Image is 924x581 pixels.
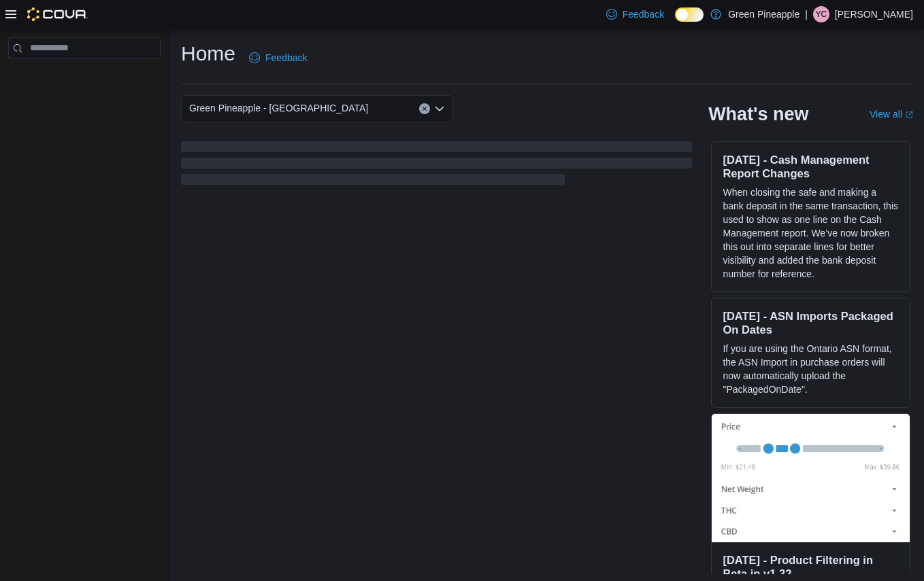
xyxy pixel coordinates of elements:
p: | [805,6,808,22]
input: Dark Mode [675,7,704,22]
span: Dark Mode [675,22,676,22]
button: Open list of options [434,103,445,114]
nav: Complex example [8,62,161,94]
p: Green Pineapple [728,6,799,22]
span: Loading [181,144,692,188]
a: Feedback [601,1,670,28]
img: Cova [27,7,88,21]
a: Feedback [244,44,312,71]
div: Yanis Canayer [813,6,829,22]
span: Feedback [265,51,307,65]
a: View allExternal link [870,109,913,120]
h3: [DATE] - ASN Imports Packaged On Dates [723,309,899,336]
svg: External link [905,111,913,119]
span: YC [816,6,827,22]
h3: [DATE] - Cash Management Report Changes [723,153,899,180]
span: Green Pineapple - [GEOGRAPHIC_DATA] [189,100,368,116]
h2: What's new [708,103,808,125]
button: Clear input [419,103,430,114]
p: When closing the safe and making a bank deposit in the same transaction, this used to show as one... [723,186,899,281]
h1: Home [181,40,235,67]
p: [PERSON_NAME] [835,6,913,22]
span: Feedback [623,7,664,21]
h3: [DATE] - Product Filtering in Beta in v1.32 [723,553,899,580]
p: If you are using the Ontario ASN format, the ASN Import in purchase orders will now automatically... [723,342,899,396]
